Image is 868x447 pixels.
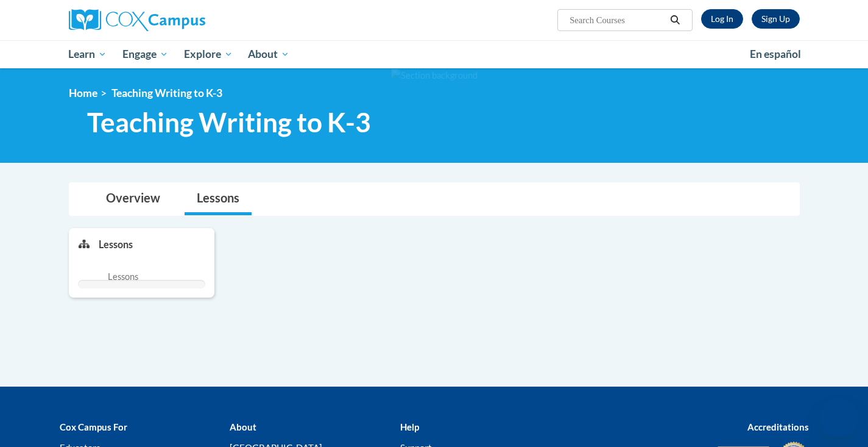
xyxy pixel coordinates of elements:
[176,40,241,68] a: Explore
[752,9,800,29] a: Register
[51,40,818,68] div: Main menu
[68,47,107,62] span: Learn
[99,238,133,251] p: Lessons
[400,421,419,432] b: Help
[61,40,115,68] a: Learn
[60,421,127,432] b: Cox Campus For
[184,47,233,62] span: Explore
[391,69,478,82] img: Section background
[750,48,801,60] span: En español
[747,421,809,432] b: Accreditations
[742,41,809,67] a: En español
[701,9,743,29] a: Log In
[69,9,205,31] img: Cox Campus
[230,421,256,432] b: About
[115,40,176,68] a: Engage
[185,183,252,215] a: Lessons
[666,13,684,27] button: Search
[568,13,666,27] input: Search Courses
[87,106,371,138] span: Teaching Writing to K-3
[69,87,97,99] a: Home
[819,398,858,437] iframe: Button to launch messaging window
[111,87,222,99] span: Teaching Writing to K-3
[94,183,172,215] a: Overview
[108,270,138,284] span: Lessons
[122,47,168,62] span: Engage
[69,9,300,31] a: Cox Campus
[240,40,297,68] a: About
[248,47,289,62] span: About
